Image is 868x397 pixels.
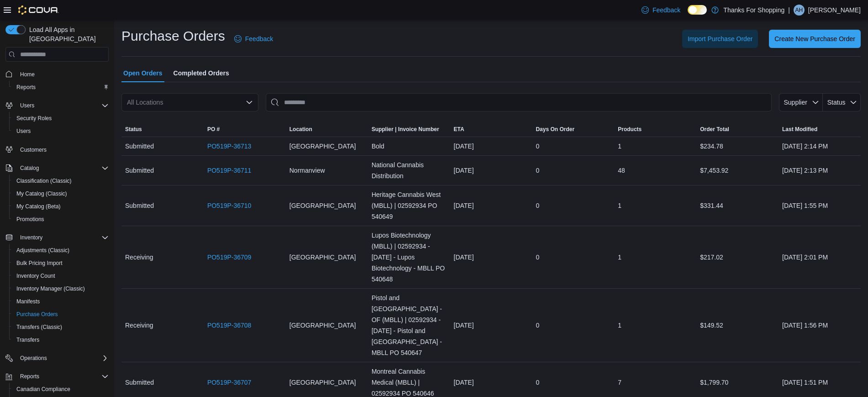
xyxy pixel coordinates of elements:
a: My Catalog (Beta) [13,201,64,212]
span: Purchase Orders [13,309,109,320]
button: Operations [16,353,51,364]
button: Inventory Count [9,270,112,282]
span: 0 [536,165,539,176]
div: [DATE] 1:55 PM [779,196,861,215]
button: Order Total [696,122,779,137]
button: Canadian Compliance [9,383,112,396]
span: Submitted [125,165,154,176]
span: My Catalog (Classic) [13,188,109,199]
span: Users [20,102,34,109]
button: ETA [450,122,532,137]
div: Location [289,126,312,133]
span: Supplier [784,99,807,106]
button: Catalog [2,162,112,175]
a: Transfers [13,334,43,345]
span: Catalog [20,164,39,172]
span: Create New Purchase Order [774,34,855,43]
div: $217.02 [696,248,779,266]
button: Days On Order [532,122,614,137]
span: PO # [207,126,220,133]
a: Feedback [231,30,277,48]
div: Alanna Holt [794,5,805,16]
span: Feedback [652,5,680,15]
div: $331.44 [696,196,779,215]
button: Promotions [9,213,112,226]
span: Customers [16,144,109,155]
span: [GEOGRAPHIC_DATA] [289,200,356,211]
span: Submitted [125,377,154,388]
p: [PERSON_NAME] [808,5,861,16]
span: 48 [618,165,625,176]
span: Last Modified [782,126,817,133]
a: PO519P-36710 [207,200,252,211]
div: [DATE] 2:13 PM [779,161,861,180]
span: Receiving [125,320,153,331]
button: Adjustments (Classic) [9,244,112,257]
span: Status [827,99,846,106]
a: Feedback [638,1,684,19]
span: 1 [618,320,621,331]
button: Create New Purchase Order [769,30,861,48]
button: Status [121,122,204,137]
span: Submitted [125,141,154,152]
span: Normanview [289,165,325,176]
span: Receiving [125,252,153,263]
a: Bulk Pricing Import [13,258,66,269]
span: Days On Order [536,126,574,133]
span: Inventory [20,234,42,241]
span: Adjustments (Classic) [16,247,69,254]
div: [DATE] 2:14 PM [779,137,861,155]
div: $149.52 [696,316,779,334]
span: Submitted [125,200,154,211]
span: 0 [536,252,539,263]
button: Products [614,122,696,137]
span: 0 [536,200,539,211]
span: My Catalog (Beta) [13,201,109,212]
span: [GEOGRAPHIC_DATA] [289,320,356,331]
a: Adjustments (Classic) [13,245,73,256]
button: Manifests [9,295,112,308]
button: Users [16,100,38,111]
div: $234.78 [696,137,779,155]
div: Bold [368,137,450,155]
a: Canadian Compliance [13,384,74,395]
span: Operations [20,355,47,362]
div: [DATE] [450,248,532,266]
button: Last Modified [779,122,861,137]
span: Catalog [16,163,109,174]
span: My Catalog (Beta) [16,203,61,210]
button: Location [286,122,368,137]
button: Classification (Classic) [9,175,112,187]
span: Canadian Compliance [16,386,70,393]
div: [DATE] [450,196,532,215]
span: Reports [16,371,109,382]
button: Reports [2,370,112,383]
p: Thanks For Shopping [723,5,784,16]
span: Users [16,100,109,111]
span: Home [20,71,35,78]
button: Users [9,125,112,138]
button: Transfers (Classic) [9,321,112,333]
span: [GEOGRAPHIC_DATA] [289,377,356,388]
a: Purchase Orders [13,309,62,320]
span: Feedback [245,34,273,43]
div: [DATE] 1:51 PM [779,373,861,392]
span: Security Roles [13,113,109,124]
span: 0 [536,320,539,331]
a: Inventory Manager (Classic) [13,283,89,294]
span: Inventory Count [13,270,109,281]
span: Users [16,127,31,135]
a: PO519P-36711 [207,165,252,176]
span: Inventory Manager (Classic) [16,285,85,292]
button: Open list of options [246,99,253,106]
span: Security Roles [16,115,52,122]
button: My Catalog (Beta) [9,200,112,213]
span: ETA [454,126,464,133]
a: Inventory Count [13,270,59,281]
div: $1,799.70 [696,373,779,392]
button: Inventory Manager (Classic) [9,282,112,295]
span: My Catalog (Classic) [16,190,67,197]
button: Supplier | Invoice Number [368,122,450,137]
span: Reports [20,373,39,380]
button: Operations [2,352,112,365]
